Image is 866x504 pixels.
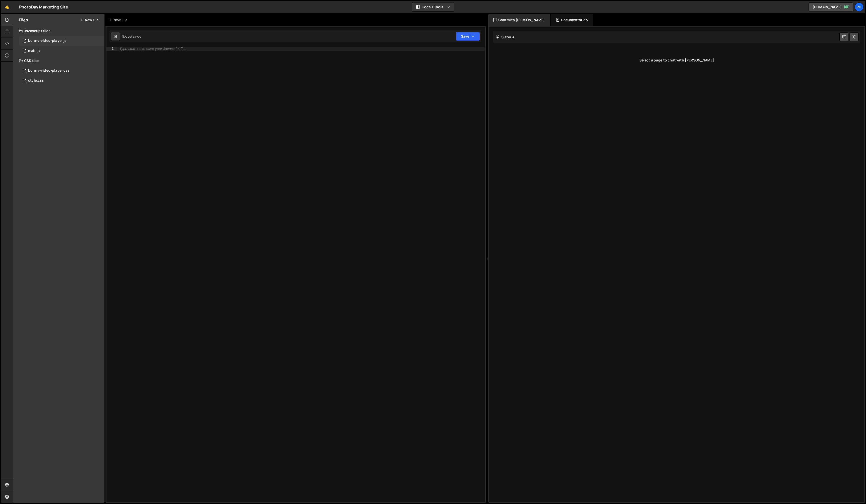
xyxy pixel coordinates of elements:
[496,35,516,39] h2: Slater AI
[19,17,28,23] h2: Files
[28,49,41,53] div: main.js
[108,17,129,22] div: New File
[19,36,104,46] div: 17328/48108.js
[23,39,26,43] span: 1
[122,34,141,39] div: Not yet saved
[19,4,68,10] div: PhotoDay Marketing Site
[28,39,66,43] div: bunny-video-player.js
[412,2,454,11] button: Code + Tools
[106,47,117,51] div: 1
[808,2,853,11] a: [DOMAIN_NAME]
[13,26,104,36] div: Javascript files
[80,18,99,22] button: New File
[1,1,13,13] a: 🤙
[488,14,550,26] div: Chat with [PERSON_NAME]
[456,32,480,41] button: Save
[119,47,186,50] div: Type cmd + s to save your Javascript file.
[19,46,104,56] div: 17328/48104.js
[28,68,70,73] div: bunny-video-player.css
[19,76,104,86] div: 17328/48105.css
[493,50,860,70] div: Select a page to chat with [PERSON_NAME]
[13,56,104,66] div: CSS files
[19,66,104,76] div: 17328/48109.css
[551,14,593,26] div: Documentation
[855,2,864,11] a: Ph
[28,78,44,83] div: style.css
